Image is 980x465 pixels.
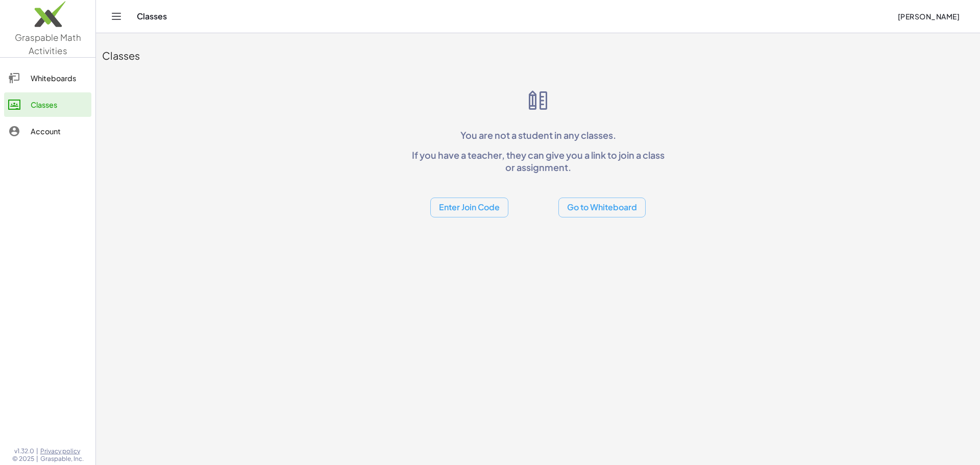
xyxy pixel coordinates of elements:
[31,125,87,137] div: Account
[31,72,87,84] div: Whiteboards
[407,149,669,173] p: If you have a teacher, they can give you a link to join a class or assignment.
[889,7,968,26] button: [PERSON_NAME]
[15,32,81,56] span: Graspable Math Activities
[12,455,34,463] span: © 2025
[108,8,125,25] button: Toggle navigation
[430,198,508,217] button: Enter Join Code
[36,447,38,455] span: |
[558,198,646,217] button: Go to Whiteboard
[31,99,87,111] div: Classes
[897,12,960,21] span: [PERSON_NAME]
[14,447,34,455] span: v1.32.0
[102,48,974,63] div: Classes
[40,447,84,455] a: Privacy policy
[40,455,84,463] span: Graspable, Inc.
[4,66,91,90] a: Whiteboards
[407,129,669,141] p: You are not a student in any classes.
[4,92,91,117] a: Classes
[36,455,38,463] span: |
[4,119,91,143] a: Account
